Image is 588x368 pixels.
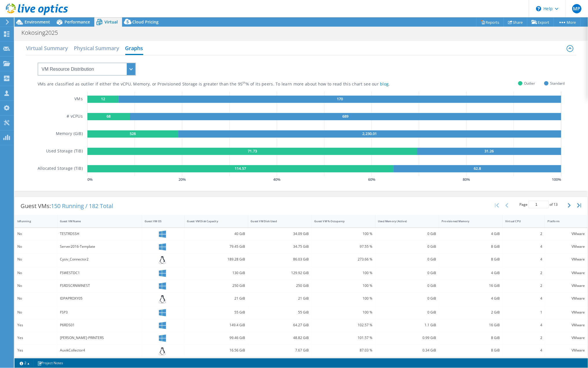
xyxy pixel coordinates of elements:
[504,18,528,27] a: Share
[16,360,34,367] a: 2
[38,81,419,87] div: VMs are classified as outlier if either the vCPU, Memory, or Provisioned Storage is greater than ...
[187,219,238,223] div: Guest VM Disk Capacity
[550,80,565,87] span: Standard
[87,177,93,182] text: 0 %
[251,295,309,302] div: 21 GiB
[51,202,113,210] span: 150 Running / 182 Total
[315,322,373,328] div: 102.57 %
[548,270,585,276] div: VMware
[315,219,366,223] div: Guest VM % Occupancy
[554,18,581,27] a: More
[548,231,585,237] div: VMware
[548,322,585,328] div: VMware
[251,283,309,289] div: 250 GiB
[315,243,373,250] div: 97.55 %
[187,322,245,328] div: 149.4 GiB
[248,148,257,154] text: 71.73
[251,270,309,276] div: 129.92 GiB
[187,231,245,237] div: 40 GiB
[485,148,494,154] text: 31.26
[56,130,83,138] h5: Memory (GiB)
[60,295,139,302] div: IDPAPROXY05
[442,295,500,302] div: 4 GiB
[380,81,389,87] a: blog
[378,309,436,316] div: 0 GiB
[17,231,54,237] div: No
[378,219,429,223] div: Used Memory (Active)
[187,243,245,250] div: 79.45 GiB
[251,219,302,223] div: Guest VM Disk Used
[17,322,54,328] div: Yes
[60,231,139,237] div: TESTRDSSH
[442,231,500,237] div: 4 GiB
[19,30,67,36] h1: Kokosing2025
[17,270,54,276] div: No
[273,177,281,182] text: 40 %
[554,202,558,207] span: 13
[476,18,504,27] a: Reports
[26,42,68,54] h2: Virtual Summary
[38,165,83,172] h5: Allocated Storage (TiB)
[235,166,246,171] text: 114.57
[315,335,373,341] div: 101.57 %
[60,347,139,354] div: AuvikCollector4
[74,42,120,54] h2: Physical Summary
[378,270,436,276] div: 0 GiB
[125,42,143,55] h2: Graphs
[378,283,436,289] div: 0 GiB
[442,270,500,276] div: 4 GiB
[101,96,105,101] text: 12
[536,6,541,11] svg: \n
[145,219,175,223] div: Guest VM OS
[315,309,373,316] div: 100 %
[442,309,500,316] div: 2 GiB
[552,177,561,182] text: 100 %
[17,243,54,250] div: No
[572,4,582,13] span: MP
[187,283,245,289] div: 250 GiB
[251,322,309,328] div: 64.27 GiB
[506,347,543,354] div: 4
[442,283,500,289] div: 16 GiB
[506,219,536,223] div: Virtual CPU
[46,148,83,155] h5: Used Storage (TiB)
[17,309,54,316] div: No
[251,256,309,263] div: 86.03 GiB
[251,309,309,316] div: 55 GiB
[343,114,349,119] text: 689
[337,96,343,101] text: 170
[378,335,436,341] div: 0.99 GiB
[251,231,309,237] div: 34.09 GiB
[17,219,47,223] div: IsRunning
[187,347,245,354] div: 16.56 GiB
[548,256,585,263] div: VMware
[315,347,373,354] div: 87.03 %
[548,347,585,354] div: VMware
[242,81,246,85] sup: th
[74,96,83,103] h5: VMs
[25,19,50,25] span: Environment
[179,177,186,182] text: 20 %
[442,243,500,250] div: 8 GiB
[315,295,373,302] div: 100 %
[187,309,245,316] div: 55 GiB
[15,197,119,215] div: Guest VMs:
[33,360,67,367] a: Project Notes
[187,270,245,276] div: 130 GiB
[65,19,90,25] span: Performance
[187,295,245,302] div: 21 GiB
[442,335,500,341] div: 8 GiB
[474,166,481,171] text: 62.8
[506,231,543,237] div: 2
[506,270,543,276] div: 2
[87,176,565,182] svg: GaugeChartPercentageAxisTexta
[442,219,493,223] div: Provisioned Memory
[506,322,543,328] div: 4
[17,295,54,302] div: No
[60,256,139,263] div: Cysiv_Connector2
[130,131,136,136] text: 528
[548,219,578,223] div: Platform
[368,177,375,182] text: 60 %
[378,231,436,237] div: 0 GiB
[315,283,373,289] div: 100 %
